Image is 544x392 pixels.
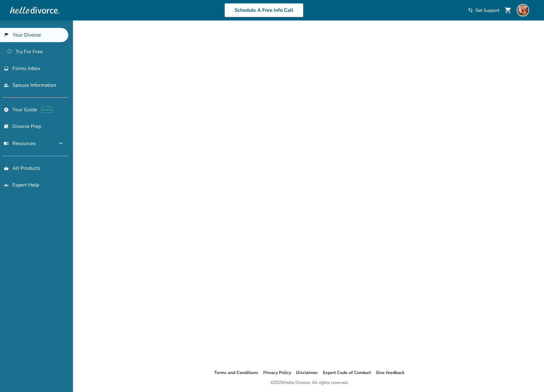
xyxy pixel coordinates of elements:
span: menu_book [4,141,9,146]
span: AI beta [41,107,53,113]
a: Privacy Policy [263,370,291,376]
span: explore [4,107,9,112]
div: © 2025 Hello Divorce. All rights reserved. [270,379,348,386]
span: people [4,83,9,88]
span: inbox [4,66,9,71]
span: groups [4,183,9,187]
a: Expert Code of Conduct [323,370,371,376]
li: Give feedback [376,369,405,377]
span: flag_2 [4,33,9,37]
a: Terms and Conditions [214,370,258,376]
li: Disclaimer [296,369,318,377]
a: Schedule A Free Info Call [224,3,303,17]
span: Forms Inbox [12,65,40,72]
span: list_alt_check [4,124,9,129]
span: phone_in_talk [468,8,473,13]
img: ben tegel [517,4,529,16]
a: phone_in_talkGet Support [468,7,499,13]
span: Get Support [475,7,499,13]
span: expand_more [57,140,65,147]
span: Resources [4,140,36,147]
span: shopping_cart [504,7,512,14]
span: shopping_basket [4,166,9,171]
